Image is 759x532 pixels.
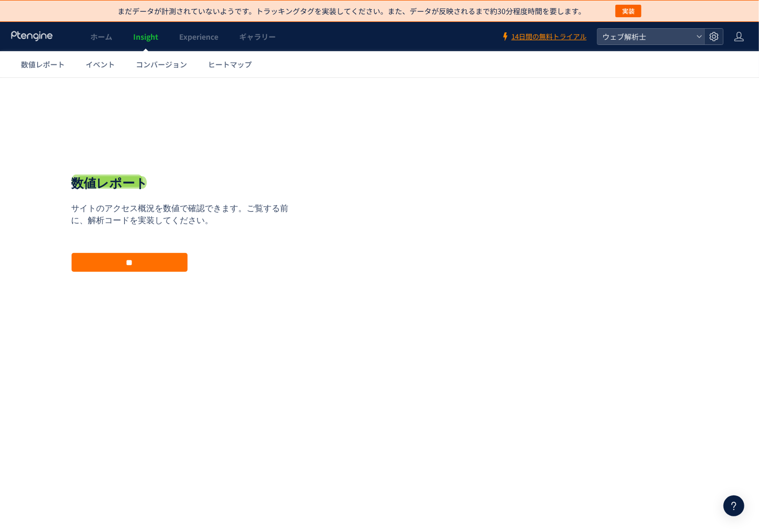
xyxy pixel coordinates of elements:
p: まだデータが計測されていないようです。トラッキングタグを実装してください。また、データが反映されるまで約30分程度時間を要します。 [118,6,586,16]
span: ホーム [90,31,112,42]
span: 数値レポート [21,59,65,70]
span: Insight [133,31,158,42]
span: イベント [86,59,115,70]
span: ヒートマップ [208,59,252,70]
span: ギャラリー [239,31,276,42]
span: Experience [179,31,218,42]
span: コンバージョン [136,59,187,70]
a: 14日間の無料トライアル [501,32,587,42]
span: ウェブ解析士 [599,29,692,44]
span: 実装 [622,5,635,17]
h1: 数値レポート [72,97,148,115]
span: 14日間の無料トライアル [511,32,587,42]
p: サイトのアクセス概況を数値で確認できます。ご覧する前に、解析コードを実装してください。 [72,125,296,149]
button: 実装 [615,5,641,17]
